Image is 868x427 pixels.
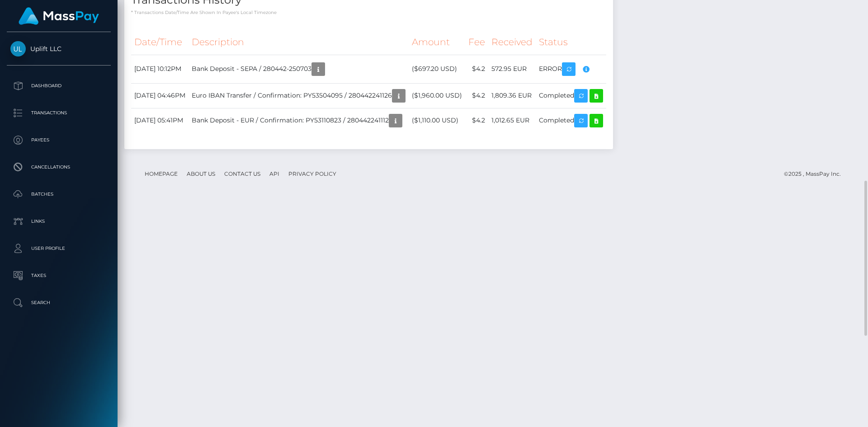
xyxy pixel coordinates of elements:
[19,7,99,25] img: MassPay Logo
[7,183,111,206] a: Batches
[7,210,111,233] a: Links
[409,108,465,133] td: ($1,110.00 USD)
[488,30,536,55] th: Received
[131,30,189,55] th: Date/Time
[409,30,465,55] th: Amount
[10,188,107,201] p: Batches
[189,83,409,108] td: Euro IBAN Transfer / Confirmation: PY53504095 / 280442241126
[131,9,606,16] p: * Transactions date/time are shown in payee's local timezone
[465,55,488,83] td: $4.2
[488,83,536,108] td: 1,809.36 EUR
[10,133,107,147] p: Payees
[577,61,594,78] button: Compliance review
[189,108,409,133] td: Bank Deposit - EUR / Confirmation: PY53110823 / 280442241112
[189,55,409,83] td: Bank Deposit - SEPA / 280442-250703
[10,79,107,93] p: Dashboard
[131,83,189,108] td: [DATE] 04:46PM
[7,45,111,53] span: Uplift LLC
[131,55,189,83] td: [DATE] 10:12PM
[221,167,264,181] a: Contact Us
[7,129,111,151] a: Payees
[7,75,111,97] a: Dashboard
[488,108,536,133] td: 1,012.65 EUR
[266,167,283,181] a: API
[189,30,409,55] th: Description
[7,264,111,287] a: Taxes
[183,167,219,181] a: About Us
[409,83,465,108] td: ($1,960.00 USD)
[465,108,488,133] td: $4.2
[536,30,606,55] th: Status
[10,160,107,174] p: Cancellations
[465,30,488,55] th: Fee
[536,55,606,83] td: ERROR
[7,102,111,124] a: Transactions
[285,167,340,181] a: Privacy Policy
[7,156,111,178] a: Cancellations
[465,83,488,108] td: $4.2
[10,215,107,228] p: Links
[131,108,189,133] td: [DATE] 05:41PM
[141,167,181,181] a: Homepage
[7,237,111,260] a: User Profile
[7,291,111,314] a: Search
[10,242,107,255] p: User Profile
[536,108,606,133] td: Completed
[10,106,107,120] p: Transactions
[10,41,26,56] img: Uplift LLC
[536,83,606,108] td: Completed
[784,169,848,179] div: © 2025 , MassPay Inc.
[10,269,107,282] p: Taxes
[488,55,536,83] td: 572.95 EUR
[409,55,465,83] td: ($697.20 USD)
[10,296,107,310] p: Search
